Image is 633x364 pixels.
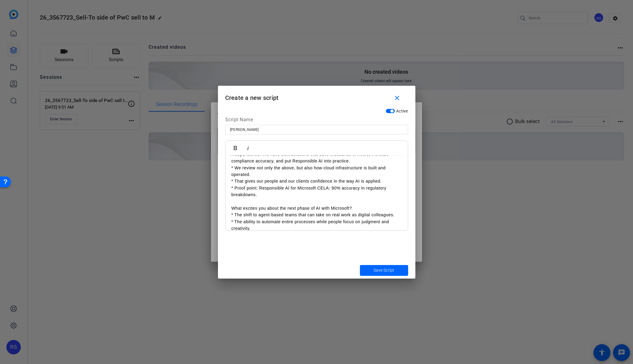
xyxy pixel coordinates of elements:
[393,94,401,102] mat-icon: close
[230,142,241,154] button: Bold (⌘B)
[230,126,403,133] input: Enter Script Name
[231,165,402,178] p: * We review not only the above, but also how cloud infrastructure is built and operated.
[373,267,394,273] span: Save Script
[231,205,402,211] p: What excites you about the next phase of AI with Microsoft?
[396,109,408,113] span: Active
[218,86,415,105] h1: Create a new script
[242,142,254,154] button: Italic (⌘I)
[231,178,402,184] p: * That gives our people and our clients confidence in the way AI is applied.
[231,211,402,218] p: * The shift to agent-based teams that can take on real work as digital colleagues.
[360,265,408,276] button: Save Script
[231,185,402,198] p: * Proof point: Responsible AI for Microsoft CELA: 90% accuracy in regulatory breakdowns.
[225,116,408,125] div: Script Name
[231,218,402,232] p: * The ability to automate entire processes while people focus on judgment and creativity.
